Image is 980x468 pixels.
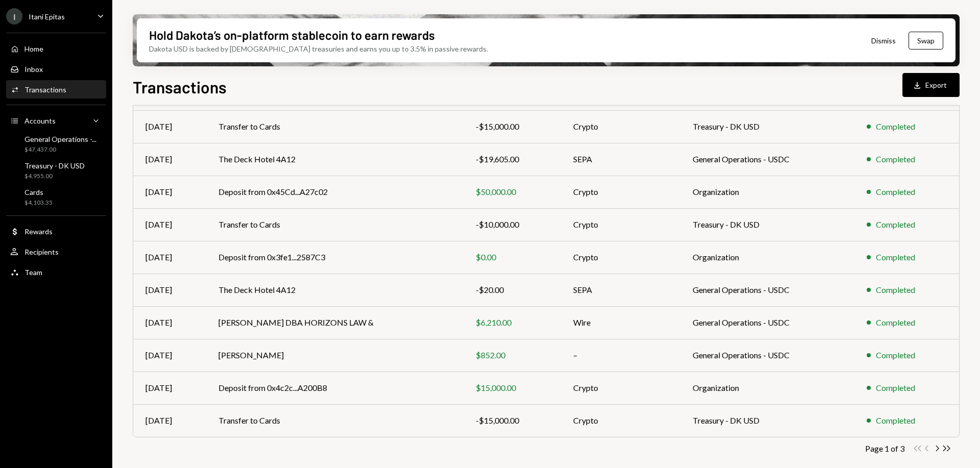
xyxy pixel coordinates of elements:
[145,414,194,427] div: [DATE]
[902,73,960,97] button: Export
[6,185,106,209] a: Cards$4,103.35
[149,43,488,54] div: Dakota USD is backed by [DEMOGRAPHIC_DATA] treasuries and earns you up to 3.5% in passive rewards.
[876,120,915,133] div: Completed
[145,186,194,198] div: [DATE]
[24,248,59,256] div: Recipients
[476,153,548,165] div: -$19,605.00
[145,120,194,133] div: [DATE]
[476,316,548,329] div: $6,210.00
[859,29,909,53] button: Dismiss
[206,241,463,274] td: Deposit from 0x3fe1...2587C3
[876,382,915,394] div: Completed
[680,241,854,274] td: Organization
[24,145,96,154] div: $47,437.00
[29,12,65,21] div: Itani Epitas
[476,218,548,231] div: -$10,000.00
[206,306,463,339] td: [PERSON_NAME] DBA HORIZONS LAW &
[876,153,915,165] div: Completed
[680,176,854,208] td: Organization
[680,372,854,404] td: Organization
[680,143,854,176] td: General Operations - USDC
[24,65,43,73] div: Inbox
[24,44,43,53] div: Home
[476,382,548,394] div: $15,000.00
[6,158,106,183] a: Treasury - DK USD$4,955.00
[6,8,22,24] div: I
[24,85,66,94] div: Transactions
[876,218,915,231] div: Completed
[206,274,463,306] td: The Deck Hotel 4A12
[876,414,915,427] div: Completed
[24,199,53,207] div: $4,103.35
[149,27,435,43] div: Hold Dakota’s on-platform stablecoin to earn rewards
[206,208,463,241] td: Transfer to Cards
[561,274,681,306] td: SEPA
[561,143,681,176] td: SEPA
[145,349,194,361] div: [DATE]
[909,32,943,50] button: Swap
[876,316,915,329] div: Completed
[865,444,904,453] div: Page 1 of 3
[876,251,915,263] div: Completed
[561,208,681,241] td: Crypto
[145,284,194,296] div: [DATE]
[680,306,854,339] td: General Operations - USDC
[680,110,854,143] td: Treasury - DK USD
[24,188,53,196] div: Cards
[145,382,194,394] div: [DATE]
[476,251,548,263] div: $0.00
[6,222,106,240] a: Rewards
[476,414,548,427] div: -$15,000.00
[24,161,85,170] div: Treasury - DK USD
[133,77,227,97] h1: Transactions
[561,372,681,404] td: Crypto
[206,372,463,404] td: Deposit from 0x4c2c...A200B8
[206,404,463,437] td: Transfer to Cards
[561,176,681,208] td: Crypto
[24,172,85,181] div: $4,955.00
[206,339,463,372] td: [PERSON_NAME]
[680,208,854,241] td: Treasury - DK USD
[24,268,42,277] div: Team
[145,153,194,165] div: [DATE]
[561,110,681,143] td: Crypto
[561,404,681,437] td: Crypto
[876,349,915,361] div: Completed
[476,186,548,198] div: $50,000.00
[6,80,106,98] a: Transactions
[6,111,106,130] a: Accounts
[680,404,854,437] td: Treasury - DK USD
[561,241,681,274] td: Crypto
[6,39,106,58] a: Home
[680,274,854,306] td: General Operations - USDC
[24,227,53,236] div: Rewards
[145,251,194,263] div: [DATE]
[6,60,106,78] a: Inbox
[680,339,854,372] td: General Operations - USDC
[24,116,56,125] div: Accounts
[876,186,915,198] div: Completed
[476,120,548,133] div: -$15,000.00
[206,143,463,176] td: The Deck Hotel 4A12
[876,284,915,296] div: Completed
[6,132,106,156] a: General Operations -...$47,437.00
[145,316,194,329] div: [DATE]
[6,263,106,281] a: Team
[24,135,96,143] div: General Operations -...
[476,349,548,361] div: $852.00
[206,110,463,143] td: Transfer to Cards
[145,218,194,231] div: [DATE]
[561,339,681,372] td: –
[206,176,463,208] td: Deposit from 0x45Cd...A27c02
[476,284,548,296] div: -$20.00
[561,306,681,339] td: Wire
[6,242,106,261] a: Recipients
